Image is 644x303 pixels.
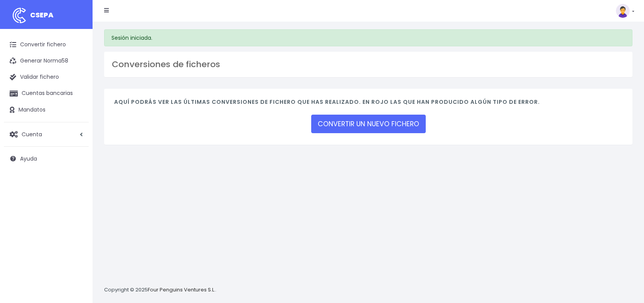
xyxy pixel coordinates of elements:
a: Cuenta [4,126,89,142]
a: Four Penguins Ventures S.L. [148,286,215,293]
h3: Conversiones de ficheros [112,59,625,69]
img: logo [10,6,29,25]
a: CONVERTIR UN NUEVO FICHERO [311,115,426,133]
span: CSEPA [30,10,54,20]
span: Ayuda [20,155,37,163]
a: Validar fichero [4,69,89,85]
a: Convertir fichero [4,37,89,53]
img: profile [616,4,630,18]
p: Copyright © 2025 . [104,286,216,294]
a: Ayuda [4,151,89,167]
a: Generar Norma58 [4,53,89,69]
h4: Aquí podrás ver las últimas conversiones de fichero que has realizado. En rojo las que han produc... [114,99,622,109]
div: Sesión iniciada. [104,29,632,46]
span: Cuenta [22,130,42,138]
a: Mandatos [4,102,89,118]
a: Cuentas bancarias [4,85,89,102]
